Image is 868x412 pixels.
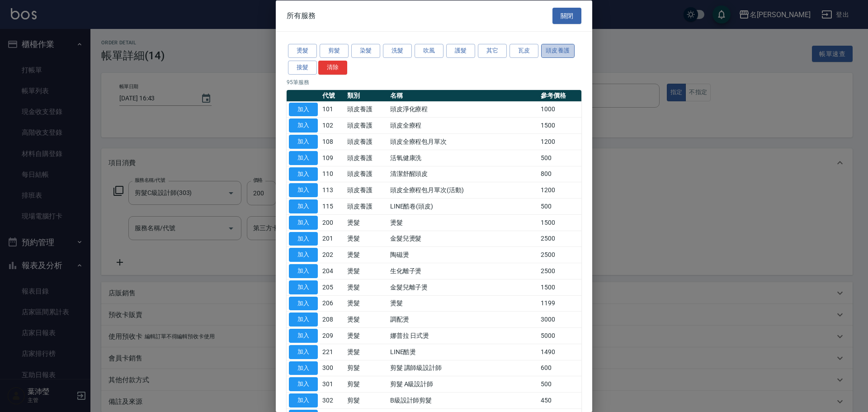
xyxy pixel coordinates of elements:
[388,263,538,279] td: 生化離子燙
[388,231,538,247] td: 金髮兒燙髮
[538,90,581,101] th: 參考價格
[538,295,581,312] td: 1199
[538,101,581,118] td: 1000
[345,198,388,214] td: 頭皮養護
[320,295,345,312] td: 206
[538,327,581,344] td: 5000
[318,60,347,74] button: 清除
[289,135,318,149] button: 加入
[388,344,538,360] td: LINE酷燙
[388,101,538,118] td: 頭皮淨化療程
[289,248,318,262] button: 加入
[538,117,581,133] td: 1500
[289,264,318,278] button: 加入
[388,133,538,150] td: 頭皮全療程包月單次
[289,118,318,133] button: 加入
[320,198,345,214] td: 115
[320,182,345,198] td: 113
[388,117,538,133] td: 頭皮全療程
[388,246,538,263] td: 陶磁燙
[289,345,318,359] button: 加入
[538,231,581,247] td: 2500
[345,133,388,150] td: 頭皮養護
[320,263,345,279] td: 204
[388,182,538,198] td: 頭皮全療程包月單次(活動)
[320,327,345,344] td: 209
[320,376,345,392] td: 301
[388,90,538,101] th: 名稱
[388,214,538,231] td: 燙髮
[446,44,475,58] button: 護髮
[345,166,388,182] td: 頭皮養護
[538,182,581,198] td: 1200
[289,151,318,165] button: 加入
[320,90,345,101] th: 代號
[538,344,581,360] td: 1490
[345,344,388,360] td: 燙髮
[415,44,443,58] button: 吹風
[538,214,581,231] td: 1500
[345,279,388,295] td: 燙髮
[541,44,575,58] button: 頭皮養護
[538,392,581,408] td: 450
[509,44,538,58] button: 瓦皮
[388,376,538,392] td: 剪髮 A級設計師
[289,183,318,197] button: 加入
[345,295,388,312] td: 燙髮
[320,344,345,360] td: 221
[345,311,388,327] td: 燙髮
[345,214,388,231] td: 燙髮
[320,311,345,327] td: 208
[345,376,388,392] td: 剪髮
[289,313,318,327] button: 加入
[345,231,388,247] td: 燙髮
[345,392,388,408] td: 剪髮
[345,182,388,198] td: 頭皮養護
[388,198,538,214] td: LINE酷卷(頭皮)
[289,167,318,181] button: 加入
[320,246,345,263] td: 202
[538,150,581,166] td: 500
[289,199,318,213] button: 加入
[538,360,581,376] td: 600
[320,279,345,295] td: 205
[345,101,388,118] td: 頭皮養護
[288,60,317,74] button: 接髮
[289,393,318,407] button: 加入
[289,102,318,116] button: 加入
[538,311,581,327] td: 3000
[345,263,388,279] td: 燙髮
[289,329,318,343] button: 加入
[388,392,538,408] td: B級設計師剪髮
[538,166,581,182] td: 800
[320,166,345,182] td: 110
[538,376,581,392] td: 500
[388,150,538,166] td: 活氧健康洗
[538,263,581,279] td: 2500
[345,150,388,166] td: 頭皮養護
[320,214,345,231] td: 200
[320,101,345,118] td: 101
[289,215,318,229] button: 加入
[345,246,388,263] td: 燙髮
[345,360,388,376] td: 剪髮
[552,7,581,24] button: 關閉
[478,44,507,58] button: 其它
[289,232,318,246] button: 加入
[538,279,581,295] td: 1500
[289,280,318,294] button: 加入
[320,231,345,247] td: 201
[388,295,538,312] td: 燙髮
[388,360,538,376] td: 剪髮 講師級設計師
[288,44,317,58] button: 燙髮
[351,44,380,58] button: 染髮
[320,360,345,376] td: 300
[320,133,345,150] td: 108
[289,377,318,391] button: 加入
[289,296,318,310] button: 加入
[287,78,581,86] p: 95 筆服務
[320,117,345,133] td: 102
[538,133,581,150] td: 1200
[345,327,388,344] td: 燙髮
[388,279,538,295] td: 金髮兒離子燙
